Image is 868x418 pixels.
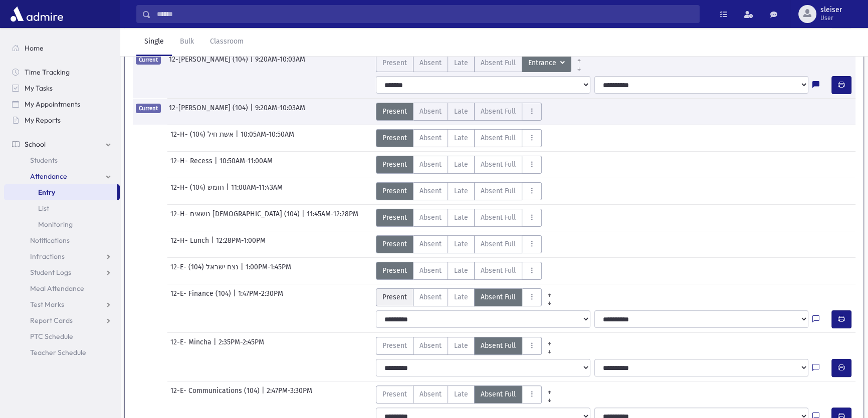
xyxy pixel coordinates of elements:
[419,133,442,143] span: Absent
[241,129,294,147] span: 10:05AM-10:50AM
[25,68,70,77] span: Time Tracking
[820,6,842,14] span: sleiser
[376,337,557,355] div: AttTypes
[419,58,442,68] span: Absent
[481,239,516,249] span: Absent Full
[170,288,233,306] span: 12-E- Finance (104)
[481,389,516,399] span: Absent Full
[481,133,516,143] span: Absent Full
[376,288,557,306] div: AttTypes
[4,264,120,280] a: Student Logs
[4,344,120,360] a: Teacher Schedule
[213,337,219,355] span: |
[211,235,216,253] span: |
[233,288,238,306] span: |
[376,103,542,121] div: AttTypes
[481,212,516,223] span: Absent Full
[419,239,442,249] span: Absent
[376,182,542,200] div: AttTypes
[4,184,117,200] a: Entry
[382,340,407,351] span: Present
[238,288,283,306] span: 1:47PM-2:30PM
[231,182,283,200] span: 11:00AM-11:43AM
[376,262,542,280] div: AttTypes
[4,168,120,184] a: Attendance
[454,389,468,399] span: Late
[4,136,120,152] a: School
[267,385,312,403] span: 2:47PM-3:30PM
[241,262,246,280] span: |
[38,204,49,213] span: List
[170,385,262,403] span: 12-E- Communications (104)
[454,106,468,117] span: Late
[419,292,442,302] span: Absent
[250,103,255,121] span: |
[246,262,291,280] span: 1:00PM-1:45PM
[481,58,516,68] span: Absent Full
[4,96,120,112] a: My Appointments
[226,182,231,200] span: |
[214,156,220,174] span: |
[136,28,172,56] a: Single
[30,236,70,245] span: Notifications
[170,156,214,174] span: 12-H- Recess
[4,152,120,168] a: Students
[454,133,468,143] span: Late
[25,84,53,93] span: My Tasks
[136,104,161,113] span: Current
[4,216,120,232] a: Monitoring
[8,4,66,24] img: AdmirePro
[376,129,542,147] div: AttTypes
[136,55,161,65] span: Current
[262,385,267,403] span: |
[454,340,468,351] span: Late
[419,159,442,170] span: Absent
[419,340,442,351] span: Absent
[30,172,67,181] span: Attendance
[522,54,571,72] button: Entrance
[25,116,61,125] span: My Reports
[30,316,73,325] span: Report Cards
[216,235,266,253] span: 12:28PM-1:00PM
[4,296,120,312] a: Test Marks
[30,156,58,165] span: Students
[30,300,64,309] span: Test Marks
[419,389,442,399] span: Absent
[250,54,255,72] span: |
[220,156,273,174] span: 10:50AM-11:00AM
[302,209,307,227] span: |
[376,156,542,174] div: AttTypes
[170,129,236,147] span: 12-H- אשת חיל (104)
[25,100,80,109] span: My Appointments
[4,80,120,96] a: My Tasks
[25,140,46,149] span: School
[481,106,516,117] span: Absent Full
[376,385,557,403] div: AttTypes
[454,212,468,223] span: Late
[382,239,407,249] span: Present
[170,182,226,200] span: 12-H- חומש (104)
[4,312,120,328] a: Report Cards
[219,337,264,355] span: 2:35PM-2:45PM
[382,133,407,143] span: Present
[170,235,211,253] span: 12-H- Lunch
[382,159,407,170] span: Present
[4,232,120,248] a: Notifications
[481,186,516,196] span: Absent Full
[376,54,587,72] div: AttTypes
[236,129,241,147] span: |
[169,54,250,72] span: 12-[PERSON_NAME] (104)
[151,5,699,23] input: Search
[30,268,71,277] span: Student Logs
[454,159,468,170] span: Late
[376,209,542,227] div: AttTypes
[4,280,120,296] a: Meal Attendance
[454,239,468,249] span: Late
[38,188,55,197] span: Entry
[419,186,442,196] span: Absent
[382,292,407,302] span: Present
[382,58,407,68] span: Present
[169,103,250,121] span: 12-[PERSON_NAME] (104)
[528,58,558,69] span: Entrance
[454,265,468,276] span: Late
